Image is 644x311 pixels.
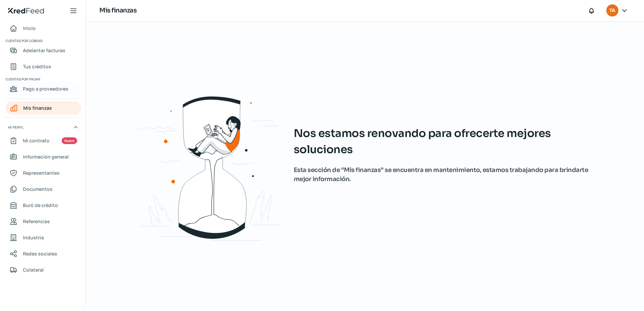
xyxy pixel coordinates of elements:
[5,82,81,96] a: Pago a proveedores
[23,24,36,32] span: Inicio
[23,266,44,274] span: Colateral
[5,101,81,115] a: Mis finanzas
[294,125,593,158] span: Nos estamos renovando para ofrecerte mejores soluciones
[23,136,50,145] span: Mi contrato
[23,104,52,112] span: Mis finanzas
[64,139,74,142] span: Nuevo
[5,60,81,73] a: Tus créditos
[8,124,24,130] span: Mi perfil
[23,185,53,193] span: Documentos
[23,62,51,71] span: Tus créditos
[104,84,324,249] img: waiting.svg
[23,169,60,177] span: Representantes
[23,233,44,242] span: Industria
[5,134,81,147] a: Mi contrato
[5,44,81,57] a: Adelantar facturas
[5,231,81,244] a: Industria
[5,263,81,277] a: Colateral
[5,76,80,82] span: Cuentas por pagar
[5,182,81,196] a: Documentos
[5,22,81,35] a: Inicio
[23,201,58,209] span: Buró de crédito
[23,152,69,161] span: Información general
[5,247,81,261] a: Redes sociales
[5,150,81,164] a: Información general
[5,166,81,180] a: Representantes
[23,84,68,93] span: Pago a proveedores
[5,215,81,228] a: Referencias
[5,38,80,44] span: Cuentas por cobrar
[99,6,136,15] h1: Mis finanzas
[23,46,65,55] span: Adelantar facturas
[5,199,81,212] a: Buró de crédito
[23,249,57,258] span: Redes sociales
[294,166,593,184] span: Esta sección de “Mis finanzas” se encuentra en mantenimiento, estamos trabajando para brindarte m...
[23,217,50,226] span: Referencias
[609,7,615,15] span: TA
